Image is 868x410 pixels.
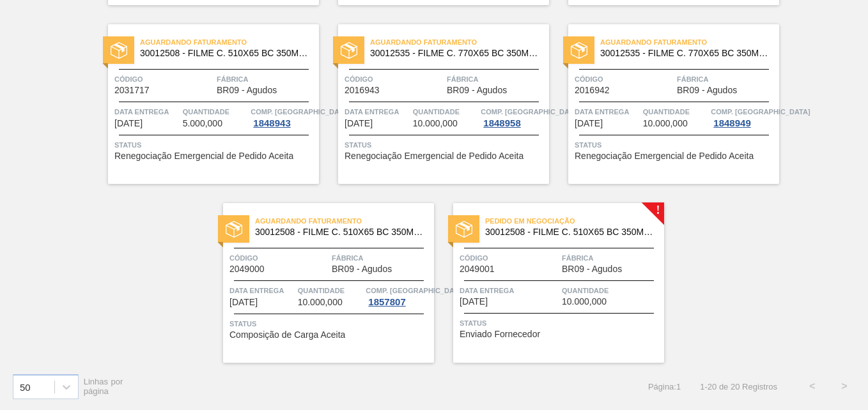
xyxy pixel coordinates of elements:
span: 05/11/2025 [114,119,143,128]
span: Código [345,73,444,86]
a: statusAguardando Faturamento30012508 - FILME C. 510X65 BC 350ML MP C18 429Código2049000FábricaBR0... [204,203,434,363]
span: 1 - 20 de 20 Registros [700,382,777,391]
span: Renegociação Emergencial de Pedido Aceita [114,151,293,161]
span: Comp. Carga [251,105,350,118]
div: 50 [20,381,31,392]
span: Fábrica [677,73,776,86]
span: 2016942 [575,86,610,95]
span: 2049001 [460,264,495,274]
span: Fábrica [447,73,546,86]
a: !statusPedido em Negociação30012508 - FILME C. 510X65 BC 350ML MP C18 429Código2049001FábricaBR09... [434,203,664,363]
span: 10.000,000 [413,119,458,128]
span: Código [229,252,329,264]
span: Aguardando Faturamento [370,36,549,49]
span: Status [575,139,776,151]
span: Fábrica [217,73,316,86]
span: 30012508 - FILME C. 510X65 BC 350ML MP C18 429 [485,227,654,237]
span: Status [114,139,316,151]
img: status [341,42,357,59]
span: Pedido em Negociação [485,215,664,227]
img: status [226,221,242,238]
span: 06/12/2025 [229,298,258,307]
div: 1848943 [251,118,293,128]
span: Quantidade [643,105,708,118]
span: Quantidade [183,105,248,118]
span: 30012508 - FILME C. 510X65 BC 350ML MP C18 429 [255,227,424,237]
span: Data Entrega [460,284,559,297]
span: Enviado Fornecedor [460,330,540,339]
span: Código [460,252,559,264]
button: > [828,370,860,402]
img: status [571,42,587,59]
span: BR09 - Agudos [562,264,622,274]
span: Código [114,73,213,86]
span: Status [229,317,431,330]
span: Comp. Carga [481,105,580,118]
span: Data Entrega [575,105,640,118]
span: BR09 - Agudos [677,86,737,95]
span: Fábrica [562,252,661,264]
span: Status [345,139,546,151]
span: BR09 - Agudos [447,86,507,95]
span: Quantidade [562,284,661,297]
span: 06/12/2025 [460,297,488,307]
span: Linhas por página [84,377,123,396]
span: 10.000,000 [643,119,688,128]
a: statusAguardando Faturamento30012535 - FILME C. 770X65 BC 350ML C12 429Código2016943FábricaBR09 -... [319,24,549,184]
span: Status [460,317,661,330]
span: Fábrica [332,252,431,264]
span: 2016943 [345,86,380,95]
span: 5.000,000 [183,119,222,128]
span: 2049000 [229,264,265,274]
span: 30012535 - FILME C. 770X65 BC 350ML C12 429 [370,49,539,58]
span: Composição de Carga Aceita [229,330,345,340]
div: 1848958 [481,118,523,128]
span: 10/11/2025 [575,119,603,128]
span: Quantidade [298,284,363,297]
button: < [796,370,828,402]
img: status [456,221,472,238]
span: 10/11/2025 [345,119,373,128]
span: Comp. Carga [366,284,465,297]
span: Comp. Carga [711,105,810,118]
span: 10.000,000 [298,298,343,307]
div: 1857807 [366,297,408,307]
span: Aguardando Faturamento [600,36,779,49]
a: Comp. [GEOGRAPHIC_DATA]1848943 [251,105,316,128]
a: Comp. [GEOGRAPHIC_DATA]1848949 [711,105,776,128]
div: 1848949 [711,118,753,128]
span: Renegociação Emergencial de Pedido Aceita [345,151,523,161]
span: BR09 - Agudos [332,264,392,274]
span: Data Entrega [114,105,180,118]
span: Código [575,73,674,86]
span: 30012535 - FILME C. 770X65 BC 350ML C12 429 [600,49,769,58]
span: Quantidade [413,105,478,118]
span: 2031717 [114,86,150,95]
img: status [111,42,127,59]
span: Renegociação Emergencial de Pedido Aceita [575,151,754,161]
span: BR09 - Agudos [217,86,277,95]
span: Aguardando Faturamento [255,215,434,227]
a: Comp. [GEOGRAPHIC_DATA]1848958 [481,105,546,128]
span: Data Entrega [345,105,410,118]
a: statusAguardando Faturamento30012535 - FILME C. 770X65 BC 350ML C12 429Código2016942FábricaBR09 -... [549,24,779,184]
span: 30012508 - FILME C. 510X65 BC 350ML MP C18 429 [140,49,309,58]
span: Aguardando Faturamento [140,36,319,49]
span: 10.000,000 [562,297,607,307]
a: statusAguardando Faturamento30012508 - FILME C. 510X65 BC 350ML MP C18 429Código2031717FábricaBR0... [89,24,319,184]
a: Comp. [GEOGRAPHIC_DATA]1857807 [366,284,431,307]
span: Página : 1 [648,382,681,391]
span: Data Entrega [229,284,295,297]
